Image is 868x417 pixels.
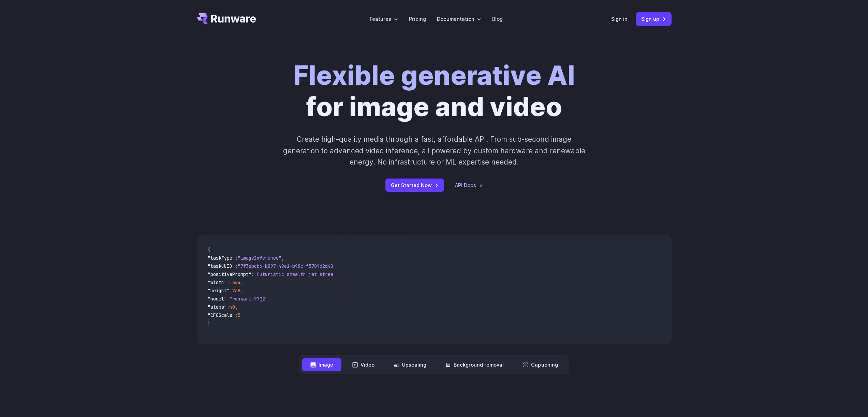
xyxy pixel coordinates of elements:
[235,304,238,310] span: ,
[227,304,230,310] span: :
[227,296,230,302] span: :
[230,296,268,302] span: "runware:97@2"
[238,263,341,269] span: "7f3ebcb6-b897-49e1-b98c-f5789d2d40d7"
[197,13,256,24] a: Go to /
[455,181,483,189] a: API Docs
[437,15,481,23] label: Documentation
[636,12,672,26] a: Sign up
[293,60,575,123] h1: for image and video
[230,304,235,310] span: 40
[208,279,227,285] span: "width"
[240,288,243,294] span: ,
[268,296,270,302] span: ,
[208,288,230,294] span: "height"
[208,263,235,269] span: "taskUUID"
[235,255,238,261] span: :
[227,279,230,285] span: :
[281,255,284,261] span: ,
[208,247,210,253] span: {
[370,15,398,23] label: Features
[611,15,628,23] a: Sign in
[208,255,235,261] span: "taskType"
[208,312,235,318] span: "CFGScale"
[235,312,238,318] span: :
[208,304,227,310] span: "steps"
[385,358,435,371] button: Upscaling
[235,263,238,269] span: :
[344,358,383,371] button: Video
[437,358,512,371] button: Background removal
[492,15,503,23] a: Blog
[409,15,426,23] a: Pricing
[302,358,341,371] button: Image
[238,255,281,261] span: "imageInference"
[385,179,444,192] a: Get Started Now
[238,312,240,318] span: 5
[240,279,243,285] span: ,
[230,288,232,294] span: :
[515,358,566,371] button: Captioning
[230,279,240,285] span: 1344
[251,271,254,277] span: :
[254,271,502,277] span: "Futuristic stealth jet streaking through a neon-lit cityscape with glowing purple exhaust"
[232,288,240,294] span: 768
[208,271,251,277] span: "positivePrompt"
[282,134,586,168] p: Create high-quality media through a fast, affordable API. From sub-second image generation to adv...
[208,320,210,326] span: }
[293,60,575,91] strong: Flexible generative AI
[208,296,227,302] span: "model"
